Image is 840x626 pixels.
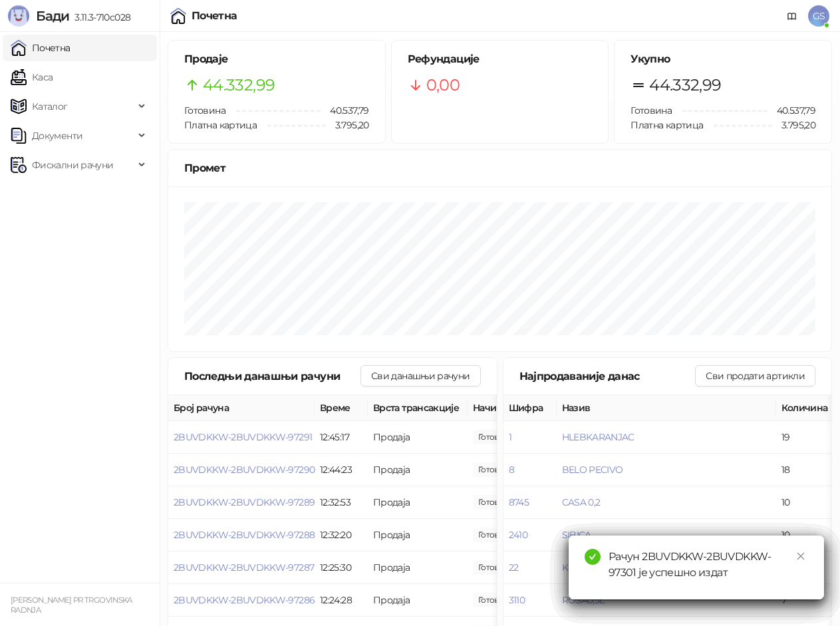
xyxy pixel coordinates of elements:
span: Бади [36,8,69,24]
button: 22 [509,561,519,573]
a: Close [793,549,808,563]
button: 2BUVDKKW-2BUVDKKW-97287 [174,561,314,573]
span: 69,00 [473,593,518,607]
button: ROSA0,5L [562,594,605,606]
td: Продаја [368,454,468,486]
button: 1 [509,431,511,443]
span: 260,00 [473,430,518,444]
h5: Продаје [184,51,369,67]
td: Продаја [368,551,468,584]
td: 18 [776,454,836,486]
th: Време [315,395,368,421]
th: Број рачуна [168,395,315,421]
div: Последњи данашњи рачуни [184,368,360,385]
img: Logo [8,5,29,27]
button: 8 [509,464,514,476]
th: Количина [776,395,836,421]
div: Најпродаваније данас [519,368,696,385]
td: 12:45:17 [315,421,368,454]
span: Документи [32,122,82,149]
div: Промет [184,160,815,176]
span: check-circle [585,549,601,565]
span: close [796,551,805,561]
span: 40.537,79 [768,103,815,118]
button: 2410 [509,529,527,541]
th: Врста трансакције [368,395,468,421]
span: 3.11.3-710c028 [69,11,130,23]
span: 130,00 [473,560,518,575]
button: 2BUVDKKW-2BUVDKKW-97289 [174,496,315,508]
button: BELO PECIVO [562,464,623,476]
a: Документација [781,5,803,27]
td: Продаја [368,421,468,454]
button: KUPUS [562,561,594,573]
td: Продаја [368,584,468,617]
span: 44.332,99 [649,73,721,98]
div: Рачун 2BUVDKKW-2BUVDKKW-97301 је успешно издат [609,549,808,581]
button: HLEBKARANJAC [562,431,634,443]
td: 10 [776,519,836,551]
span: 430,00 [473,528,518,542]
button: CASA 0,2 [562,496,601,508]
span: Фискални рачуни [32,152,113,178]
th: Назив [557,395,776,421]
h5: Укупно [630,51,815,67]
a: Каса [11,64,53,90]
span: 155,00 [473,462,518,477]
td: 12:32:53 [315,486,368,519]
button: SIBICA [562,529,591,541]
th: Начини плаћања [468,395,601,421]
button: Сви продати артикли [695,365,815,387]
td: 12:25:30 [315,551,368,584]
span: Платна картица [630,119,703,131]
div: Почетна [192,11,237,21]
span: Каталог [32,93,68,120]
h5: Рефундације [408,51,593,67]
span: GS [808,5,829,27]
td: Продаја [368,519,468,551]
td: 12:32:20 [315,519,368,551]
td: Продаја [368,486,468,519]
th: Шифра [503,395,557,421]
span: Готовина [184,104,225,116]
button: 3110 [509,594,525,606]
span: 44.332,99 [203,73,275,98]
button: 8745 [509,496,529,508]
td: 10 [776,486,836,519]
span: Готовина [630,104,672,116]
span: 365,00 [473,495,518,510]
span: Платна картица [184,119,257,131]
a: Почетна [11,35,70,61]
button: 2BUVDKKW-2BUVDKKW-97290 [174,464,315,476]
button: 2BUVDKKW-2BUVDKKW-97288 [174,529,315,541]
button: 2BUVDKKW-2BUVDKKW-97286 [174,594,315,606]
span: 3.795,20 [326,118,369,132]
span: 3.795,20 [772,118,815,132]
td: 19 [776,421,836,454]
small: [PERSON_NAME] PR TRGOVINSKA RADNJA [11,595,132,615]
button: Сви данашњи рачуни [360,365,480,387]
button: 2BUVDKKW-2BUVDKKW-97291 [174,431,312,443]
span: 0,00 [426,73,460,98]
td: 12:44:23 [315,454,368,486]
td: 12:24:28 [315,584,368,617]
span: 40.537,79 [321,103,368,118]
